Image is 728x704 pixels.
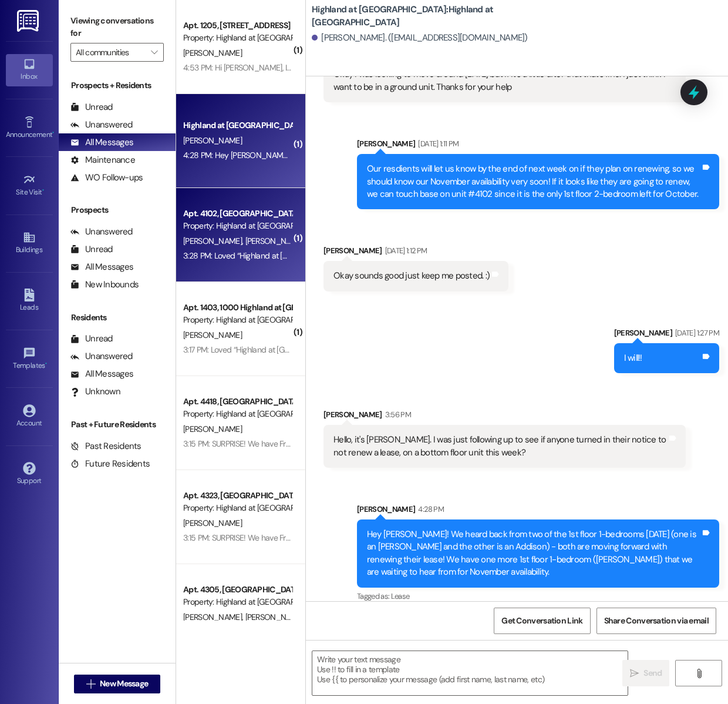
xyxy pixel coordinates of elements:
[604,615,709,627] span: Share Conversation via email
[100,678,148,690] span: New Message
[86,679,95,689] i: 
[245,236,304,246] span: [PERSON_NAME]
[52,129,54,137] span: •
[415,138,459,150] div: [DATE] 1:11 PM
[183,314,292,326] div: Property: Highland at [GEOGRAPHIC_DATA]
[382,244,427,257] div: [DATE] 1:12 PM
[59,204,176,216] div: Prospects
[415,503,443,515] div: 4:28 PM
[6,170,53,202] a: Site Visit •
[357,138,719,154] div: [PERSON_NAME]
[6,285,53,317] a: Leads
[183,584,292,596] div: Apt. 4305, [GEOGRAPHIC_DATA] at [GEOGRAPHIC_DATA]
[695,669,703,678] i: 
[183,502,292,514] div: Property: Highland at [GEOGRAPHIC_DATA]
[183,301,292,314] div: Apt. 1403, 1000 Highland at [GEOGRAPHIC_DATA]
[672,327,719,339] div: [DATE] 1:27 PM
[183,596,292,608] div: Property: Highland at [GEOGRAPHIC_DATA]
[183,438,686,449] div: 3:15 PM: SURPRISE! We have Frios by the pool [DATE] from 3:15 PM - 5 PM. [DATE] is Resident Appre...
[70,279,139,291] div: New Inbounds
[70,119,133,131] div: Unanswered
[70,350,133,363] div: Unanswered
[70,385,120,398] div: Unknown
[70,333,113,345] div: Unread
[59,79,176,92] div: Prospects + Residents
[367,528,700,579] div: Hey [PERSON_NAME]! We heard back from two of the 1st floor 1-bedrooms [DATE] (one is an [PERSON_N...
[76,43,145,62] input: All communities
[183,32,292,44] div: Property: Highland at [GEOGRAPHIC_DATA]
[391,591,410,601] span: Lease
[6,227,53,259] a: Buildings
[6,401,53,433] a: Account
[382,408,411,421] div: 3:56 PM
[70,440,141,452] div: Past Residents
[183,424,242,434] span: [PERSON_NAME]
[630,669,639,678] i: 
[70,261,133,273] div: All Messages
[183,19,292,32] div: Apt. 1205, [STREET_ADDRESS]
[183,48,242,58] span: [PERSON_NAME]
[501,615,582,627] span: Get Conversation Link
[624,352,642,364] div: I will!!
[70,226,133,238] div: Unanswered
[183,135,242,146] span: [PERSON_NAME]
[70,458,150,470] div: Future Residents
[323,244,508,261] div: [PERSON_NAME]
[357,503,719,519] div: [PERSON_NAME]
[70,243,113,256] div: Unread
[17,10,41,32] img: ResiDesk Logo
[643,667,662,679] span: Send
[357,588,719,605] div: Tagged as:
[245,612,304,622] span: [PERSON_NAME]
[494,608,590,634] button: Get Conversation Link
[333,270,490,282] div: Okay sounds good just keep me posted. :)
[183,220,292,232] div: Property: Highland at [GEOGRAPHIC_DATA]
[59,311,176,324] div: Residents
[6,54,53,86] a: Inbox
[183,119,292,132] div: Highland at [GEOGRAPHIC_DATA]
[70,368,133,380] div: All Messages
[333,68,667,93] div: Okay I was looking to move around [DATE] but if it's a little after that that's fine. I just thin...
[312,4,547,29] b: Highland at [GEOGRAPHIC_DATA]: Highland at [GEOGRAPHIC_DATA]
[70,12,164,43] label: Viewing conversations for
[183,395,292,408] div: Apt. 4418, [GEOGRAPHIC_DATA] at [GEOGRAPHIC_DATA]
[6,343,53,375] a: Templates •
[183,207,292,220] div: Apt. 4102, [GEOGRAPHIC_DATA] at [GEOGRAPHIC_DATA]
[183,330,242,340] span: [PERSON_NAME]
[183,236,245,246] span: [PERSON_NAME]
[312,32,528,44] div: [PERSON_NAME]. ([EMAIL_ADDRESS][DOMAIN_NAME])
[45,360,47,368] span: •
[183,612,245,622] span: [PERSON_NAME]
[151,48,157,57] i: 
[333,434,667,459] div: Hello, it's [PERSON_NAME]. I was just following up to see if anyone turned in their notice to not...
[70,154,135,166] div: Maintenance
[6,458,53,490] a: Support
[596,608,716,634] button: Share Conversation via email
[70,136,133,149] div: All Messages
[183,490,292,502] div: Apt. 4323, [GEOGRAPHIC_DATA] at [GEOGRAPHIC_DATA]
[323,408,686,425] div: [PERSON_NAME]
[74,675,161,693] button: New Message
[622,660,669,686] button: Send
[59,418,176,431] div: Past + Future Residents
[183,408,292,420] div: Property: Highland at [GEOGRAPHIC_DATA]
[183,518,242,528] span: [PERSON_NAME]
[614,327,719,343] div: [PERSON_NAME]
[367,163,700,200] div: Our resdients will let us know by the end of next week on if they plan on renewing, so we should ...
[183,532,686,543] div: 3:15 PM: SURPRISE! We have Frios by the pool [DATE] from 3:15 PM - 5 PM. [DATE] is Resident Appre...
[70,172,143,184] div: WO Follow-ups
[42,186,44,195] span: •
[70,101,113,113] div: Unread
